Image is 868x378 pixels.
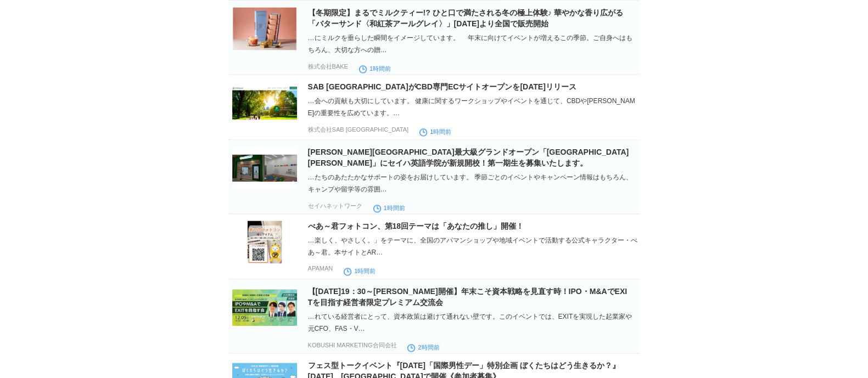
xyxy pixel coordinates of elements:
[308,171,637,195] div: …たちのあたたかなサポートの姿をお届けしています。 季節ごとのイベントやキャンペーン情報はもちろん、キャンプや留学等の雰囲…
[232,81,297,124] img: 67677-16-261ab432d167293777a0e168850c970b-850x441.png
[308,82,576,91] a: SAB [GEOGRAPHIC_DATA]がCBD専門ECサイトオープンを[DATE]リリース
[308,234,637,258] div: …楽しく、やさしく。」をテーマに、全国のアパマンショップや地域イベントで活動する公式キャラクター・べあ～君。本サイトとAR…
[308,311,637,335] div: …れている経営者にとって、資本政策は避けて通れない壁です。このイベントでは、EXITを実現した起業家や元CFO、FAS・V…
[232,286,297,329] img: 61977-164-a5b11ef547afdba5a68374bfffe17343-1920x1080.jpg
[308,148,629,167] a: [PERSON_NAME][GEOGRAPHIC_DATA]最大級グランドオープン「[GEOGRAPHIC_DATA][PERSON_NAME]」にセイハ英語学院が新規開校！第一期生を募集いたします。
[407,344,439,351] time: 2時間前
[232,146,297,189] img: 60995-270-f7b6ba86b86982bd9e7f6f94c0835010-754x314.jpg
[232,7,297,50] img: 14043-232-10bf6e294dc599abd3bd0c7c2ba686a8-1600x1080.jpg
[344,268,376,274] time: 1時間前
[308,202,362,210] p: セイハネットワーク
[308,265,333,272] p: APAMAN
[308,222,524,230] a: べあ～君フォトコン、第18回テーマは「あなたの推し」開催！
[308,8,623,28] a: 【冬期限定】まるでミルクティー!? ひと口で満たされる冬の極上体験♪ 華やかな香り広がる「バターサンド〈和紅茶アールグレイ〉」[DATE]より全国で販売開始
[308,63,348,71] p: 株式会社BAKE
[308,95,637,119] div: …会への貢献も大切にしています。 健康に関するワークショップやイベントを通じて、CBDや[PERSON_NAME]の重要性を広めています。…
[308,341,397,349] p: KOBUSHI MARKETING合同会社
[359,65,391,72] time: 1時間前
[232,221,297,263] img: 49635-174-7cf09283e1a24e092327832cae632132-1080x1350.png
[308,126,409,134] p: 株式会社SAB [GEOGRAPHIC_DATA]
[308,287,628,307] a: 【[DATE]19：30～[PERSON_NAME]開催】年末こそ資本戦略を見直す時！IPO・M&AでEXITを目指す経営者限定プレミアム交流会
[308,32,637,56] div: …にミルクを垂らした瞬間をイメージしています。 年末に向けてイベントが増えるこの季節。ご自身へはもちろん、大切な方への贈…
[419,128,451,135] time: 1時間前
[373,205,405,211] time: 1時間前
